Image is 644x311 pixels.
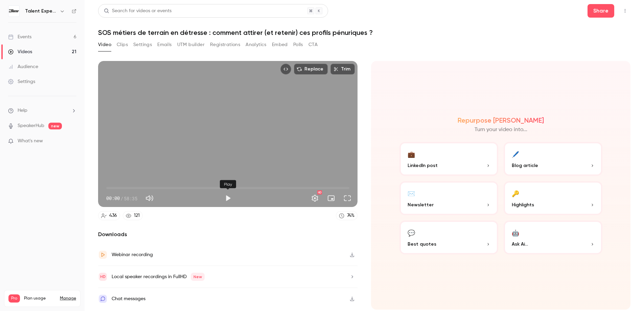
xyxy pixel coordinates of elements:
[48,123,62,129] span: new
[106,195,137,202] div: 00:00
[8,78,35,85] div: Settings
[210,39,240,50] button: Registrations
[98,211,120,220] a: 436
[8,107,76,114] li: help-dropdown-opener
[124,195,137,202] span: 58:35
[324,191,338,205] button: Turn on miniplayer
[106,195,120,202] span: 00:00
[504,142,602,176] button: 🖊️Blog article
[8,6,19,17] img: Talent Experience Masterclass
[104,7,171,15] div: Search for videos or events
[620,5,630,16] button: Top Bar Actions
[458,116,544,124] h2: Repurpose [PERSON_NAME]
[24,296,56,301] span: Plan usage
[246,39,267,50] button: Analytics
[68,138,76,144] iframe: Noticeable Trigger
[308,191,322,205] button: Settings
[408,188,415,199] div: ✉️
[588,4,614,18] button: Share
[177,39,205,50] button: UTM builder
[98,28,630,37] h1: SOS métiers de terrain en détresse : comment attirer (et retenir) ces profils pénuriques ?
[8,48,32,55] div: Videos
[408,149,415,159] div: 💼
[512,162,538,169] span: Blog article
[399,181,498,215] button: ✉️Newsletter
[504,221,602,254] button: 🤖Ask Ai...
[330,64,355,75] button: Trim
[408,162,438,169] span: LinkedIn post
[112,251,153,259] div: Webinar recording
[60,296,76,301] a: Manage
[18,122,44,129] a: SpeakerHub
[134,212,140,219] div: 121
[399,142,498,176] button: 💼LinkedIn post
[308,39,318,50] button: CTA
[117,39,128,50] button: Clips
[347,212,354,219] div: 74 %
[143,191,156,205] button: Mute
[191,273,205,281] span: New
[8,34,31,40] div: Events
[512,227,519,238] div: 🤖
[408,241,436,248] span: Best quotes
[8,63,38,70] div: Audience
[157,39,171,50] button: Emails
[280,64,291,75] button: Embed video
[272,39,288,50] button: Embed
[221,191,235,205] button: Play
[512,201,534,208] span: Highlights
[336,211,358,220] a: 74%
[512,188,519,199] div: 🔑
[341,191,354,205] button: Full screen
[512,149,519,159] div: 🖊️
[512,241,528,248] span: Ask Ai...
[18,138,43,145] span: What's new
[317,190,322,194] div: HD
[133,39,152,50] button: Settings
[475,126,527,134] p: Turn your video into...
[399,221,498,254] button: 💬Best quotes
[18,107,27,114] span: Help
[112,273,205,281] div: Local speaker recordings in FullHD
[98,39,111,50] button: Video
[123,211,143,220] a: 121
[408,227,415,238] div: 💬
[294,64,328,75] button: Replace
[293,39,303,50] button: Polls
[120,195,123,202] span: /
[25,8,57,15] h6: Talent Experience Masterclass
[109,212,117,219] div: 436
[408,201,434,208] span: Newsletter
[112,295,145,303] div: Chat messages
[98,230,358,239] h2: Downloads
[8,294,20,303] span: Pro
[220,180,236,188] div: Play
[504,181,602,215] button: 🔑Highlights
